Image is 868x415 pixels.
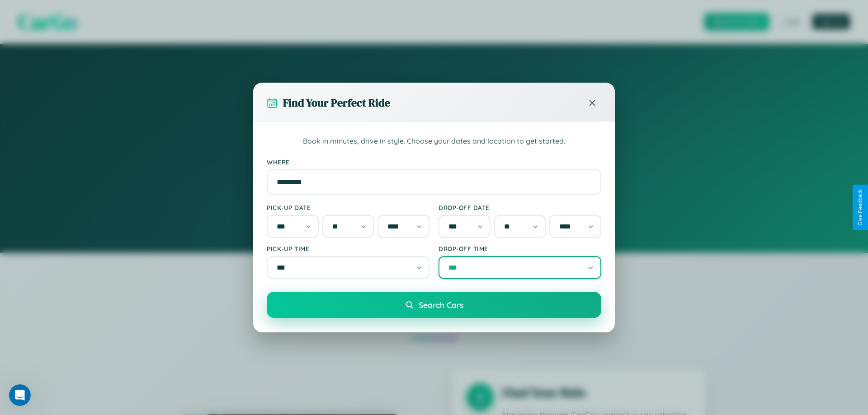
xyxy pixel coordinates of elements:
span: Search Cars [419,300,463,310]
label: Drop-off Date [439,204,601,211]
label: Where [267,158,601,166]
label: Drop-off Time [439,245,601,252]
label: Pick-up Date [267,204,429,211]
button: Search Cars [267,292,601,318]
label: Pick-up Time [267,245,429,252]
h3: Find Your Perfect Ride [283,95,390,110]
p: Book in minutes, drive in style. Choose your dates and location to get started. [267,135,601,147]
